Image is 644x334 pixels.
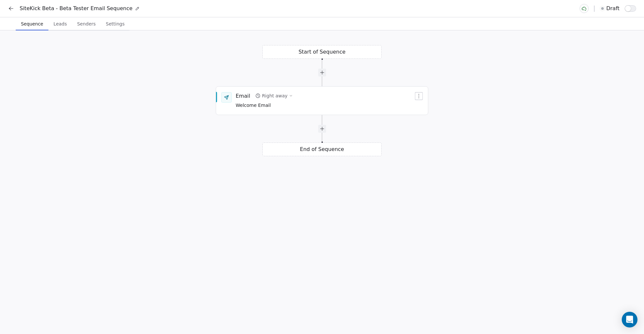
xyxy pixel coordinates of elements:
div: Open Intercom Messenger [622,312,637,327]
div: Start of Sequence [262,45,382,59]
span: Sequence [18,19,46,28]
span: SiteKick Beta - Beta Tester Email Sequence [20,5,132,12]
span: Senders [75,19,98,28]
span: Welcome Email [236,102,293,109]
div: EmailRight awayWelcome Email [216,86,428,115]
div: End of Sequence [262,142,382,156]
div: Email [236,92,250,99]
div: Right away [262,92,287,99]
span: draft [606,5,619,12]
span: Leads [51,19,70,28]
button: Right away [253,91,295,100]
span: Settings [103,19,127,28]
